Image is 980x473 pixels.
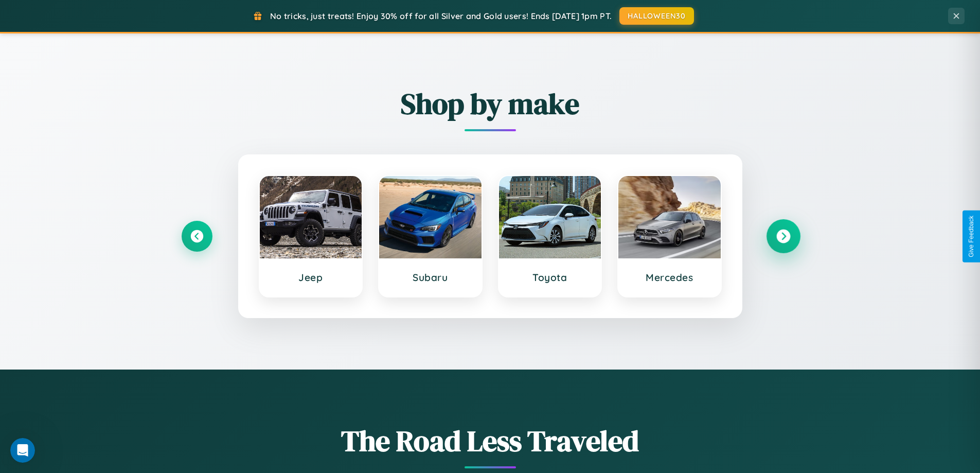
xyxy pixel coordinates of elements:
[509,271,591,284] h3: Toyota
[968,216,975,257] div: Give Feedback
[10,438,35,463] iframe: Intercom live chat
[270,11,612,21] span: No tricks, just treats! Enjoy 30% off for all Silver and Gold users! Ends [DATE] 1pm PT.
[270,271,352,284] h3: Jeep
[182,421,799,461] h1: The Road Less Traveled
[619,7,694,25] button: HALLOWEEN30
[389,271,471,284] h3: Subaru
[629,271,710,284] h3: Mercedes
[182,84,799,124] h2: Shop by make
